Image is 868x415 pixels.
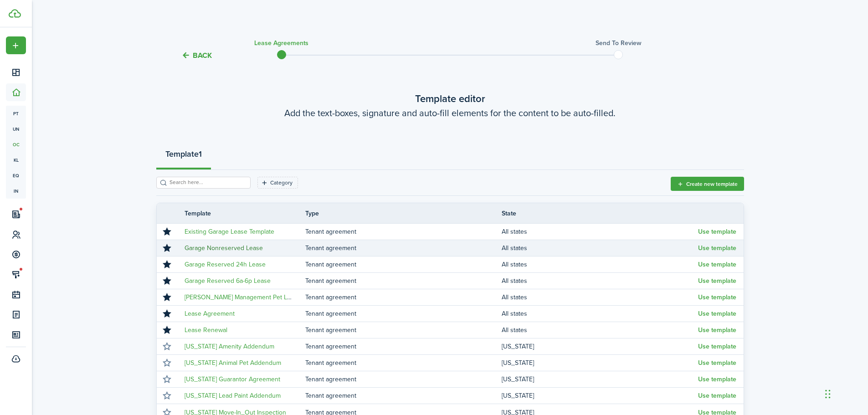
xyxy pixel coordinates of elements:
td: Tenant agreement [305,340,502,353]
td: All states [502,307,698,320]
button: Use template [698,327,736,334]
a: kl [6,152,26,168]
td: All states [502,258,698,271]
button: Back [181,51,212,60]
button: Mark as favourite [161,340,174,353]
button: Mark as favourite [161,357,174,369]
td: Tenant agreement [305,389,502,402]
button: Open menu [6,36,26,54]
a: un [6,121,26,137]
a: [US_STATE] Lead Paint Addendum [185,391,281,400]
button: Use template [698,294,736,301]
td: Tenant agreement [305,242,502,254]
a: oc [6,137,26,152]
a: in [6,183,26,199]
a: Garage Nonreserved Lease [185,243,263,253]
th: State [502,209,698,218]
button: Unmark favourite [161,291,174,304]
td: Tenant agreement [305,275,502,287]
a: Garage Reserved 24h Lease [185,260,266,269]
a: [US_STATE] Animal Pet Addendum [185,358,281,368]
td: [US_STATE] [502,340,698,353]
iframe: Chat Widget [716,317,868,415]
input: Search here... [167,178,247,187]
button: Mark as favourite [161,389,174,402]
td: All states [502,242,698,254]
td: [US_STATE] [502,389,698,402]
a: pt [6,106,26,121]
filter-tag: Open filter [257,177,298,189]
button: Create new template [671,177,744,191]
button: Use template [698,310,736,318]
td: All states [502,291,698,303]
button: Use template [698,359,736,367]
td: Tenant agreement [305,291,502,303]
a: [US_STATE] Amenity Addendum [185,342,274,351]
a: [PERSON_NAME] Management Pet Lease [185,292,301,302]
button: Use template [698,228,736,236]
img: TenantCloud [9,9,21,18]
h3: Send to review [596,38,642,48]
strong: Template [165,148,199,160]
button: Use template [698,343,736,350]
button: Unmark favourite [161,307,174,320]
wizard-step-header-title: Template editor [156,91,744,106]
td: Tenant agreement [305,225,502,238]
a: Lease Renewal [185,325,227,335]
td: All states [502,225,698,238]
td: All states [502,275,698,287]
a: eq [6,168,26,183]
th: Type [305,209,502,218]
td: Tenant agreement [305,307,502,320]
wizard-step-header-description: Add the text-boxes, signature and auto-fill elements for the content to be auto-filled. [156,106,744,120]
a: [US_STATE] Guarantor Agreement [185,374,280,384]
button: Unmark favourite [161,275,174,287]
button: Use template [698,376,736,383]
th: Template [178,209,305,218]
td: [US_STATE] [502,373,698,385]
a: Lease Agreement [185,309,235,318]
strong: 1 [199,148,202,160]
filter-tag-label: Category [270,179,293,187]
button: Use template [698,392,736,400]
a: Garage Reserved 6a-6p Lease [185,276,271,286]
button: Use template [698,245,736,252]
button: Use template [698,277,736,285]
button: Unmark favourite [161,258,174,271]
td: Tenant agreement [305,357,502,369]
button: Use template [698,261,736,268]
td: Tenant agreement [305,373,502,385]
h3: Lease Agreements [254,38,308,48]
a: Existing Garage Lease Template [185,227,274,236]
button: Unmark favourite [161,225,174,238]
div: Drag [825,380,831,408]
td: Tenant agreement [305,258,502,271]
button: Unmark favourite [161,324,174,337]
td: Tenant agreement [305,324,502,336]
td: All states [502,324,698,336]
td: [US_STATE] [502,357,698,369]
button: Mark as favourite [161,373,174,386]
button: Unmark favourite [161,242,174,255]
